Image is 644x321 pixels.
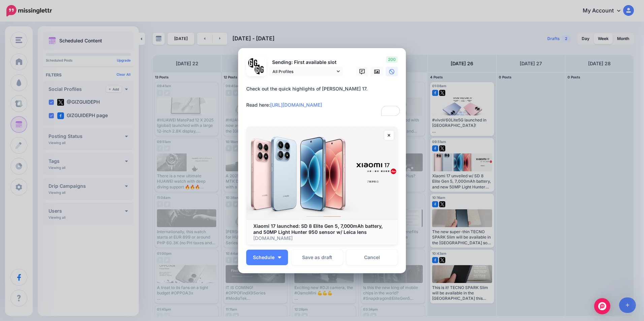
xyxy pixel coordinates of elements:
a: Cancel [346,250,398,265]
img: JT5sWCfR-79925.png [255,65,264,74]
img: arrow-down-white.png [278,256,281,258]
img: Xiaomi 17 launched: SD 8 Elite Gen 5, 7,000mAh battery, and 50MP Light Hunter 950 sensor w/ Leica... [247,127,397,219]
b: Xiaomi 17 launched: SD 8 Elite Gen 5, 7,000mAh battery, and 50MP Light Hunter 950 sensor w/ Leica... [253,223,383,235]
span: Schedule [253,255,275,260]
div: Open Intercom Messenger [594,298,610,314]
img: 353459792_649996473822713_4483302954317148903_n-bsa138318.png [248,58,258,68]
div: Check out the quick highlights of [PERSON_NAME] 17. Read here: [246,85,401,109]
button: Schedule [246,250,288,265]
a: All Profiles [269,67,343,76]
button: Save as draft [291,250,343,265]
textarea: To enrich screen reader interactions, please activate Accessibility in Grammarly extension settings [246,85,401,117]
p: Sending: First available slot [269,59,343,66]
span: All Profiles [272,68,335,75]
p: [DOMAIN_NAME] [253,235,391,241]
span: 200 [386,56,398,63]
